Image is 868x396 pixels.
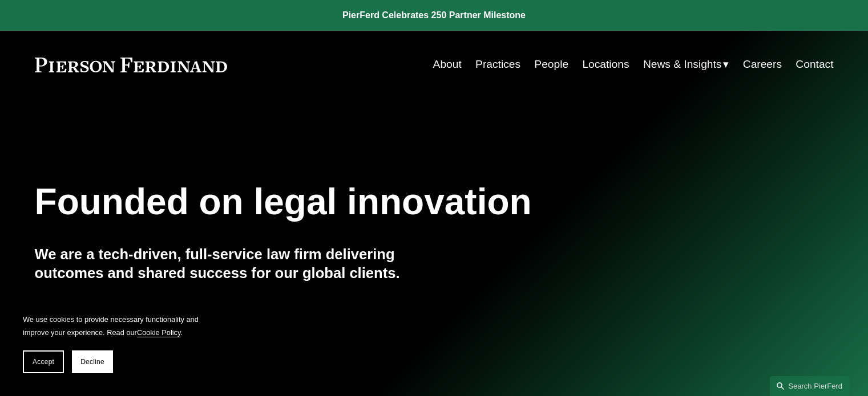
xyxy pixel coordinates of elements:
h4: We are a tech-driven, full-service law firm delivering outcomes and shared success for our global... [35,245,434,282]
h1: Founded on legal innovation [35,181,701,223]
a: Contact [796,54,833,75]
section: Cookie banner [11,301,217,385]
a: Careers [743,54,782,75]
button: Accept [23,350,64,373]
a: Cookie Policy [137,328,181,337]
a: People [534,54,568,75]
a: folder dropdown [643,54,729,75]
a: About [433,54,462,75]
a: Practices [475,54,520,75]
p: We use cookies to provide necessary functionality and improve your experience. Read our . [23,313,205,339]
a: Search this site [770,376,850,396]
button: Decline [72,350,113,373]
span: Accept [33,358,54,366]
span: Decline [80,358,104,366]
a: Locations [582,54,629,75]
span: News & Insights [643,55,722,75]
